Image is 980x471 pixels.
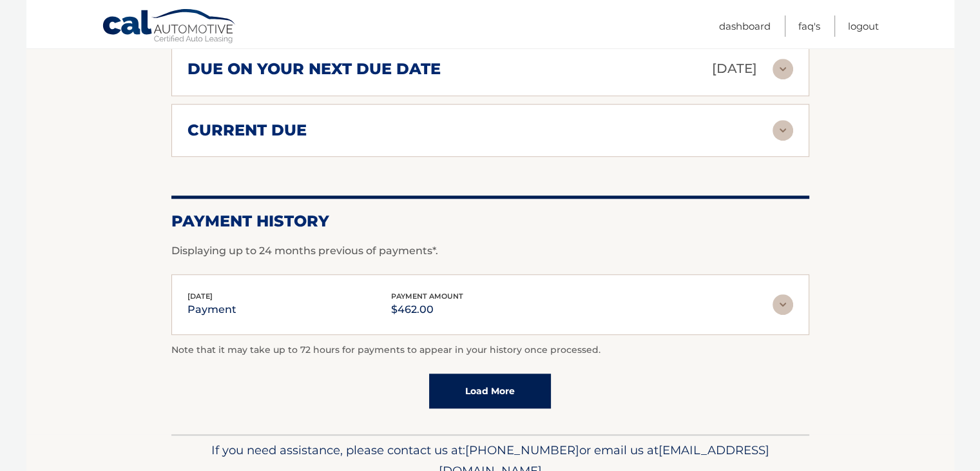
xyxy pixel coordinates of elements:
p: [DATE] [712,57,757,80]
img: accordion-rest.svg [773,294,793,315]
p: payment [187,301,236,319]
h2: Payment History [171,212,809,231]
a: Logout [848,15,879,37]
img: accordion-rest.svg [773,120,793,141]
img: accordion-rest.svg [773,59,793,79]
p: Displaying up to 24 months previous of payments*. [171,243,809,259]
h2: current due [187,121,307,140]
span: [DATE] [187,292,213,301]
a: Cal Automotive [102,8,237,46]
h2: due on your next due date [187,59,441,79]
p: Note that it may take up to 72 hours for payments to appear in your history once processed. [171,343,809,358]
span: payment amount [391,292,463,301]
p: $462.00 [391,301,463,319]
a: FAQ's [798,15,820,37]
a: Load More [429,374,551,408]
a: Dashboard [719,15,771,37]
span: [PHONE_NUMBER] [465,443,579,457]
